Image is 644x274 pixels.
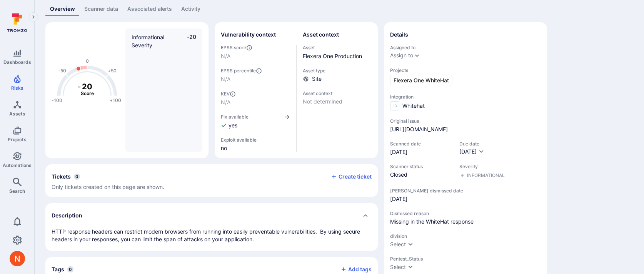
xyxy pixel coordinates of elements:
[303,53,362,59] a: Flexera One Production
[45,2,633,16] div: Vulnerability tabs
[45,203,378,228] div: Collapse description
[67,266,73,272] span: 0
[390,233,541,239] span: division
[390,118,541,124] span: Original issue
[390,256,541,262] span: Pentest_Status
[9,111,25,117] span: Assets
[82,82,92,91] tspan: 20
[221,45,290,51] span: EPSS score
[390,241,406,248] div: Select
[390,241,414,248] button: Select
[221,68,290,74] span: EPSS percentile
[331,173,372,180] button: Create ticket
[3,162,32,168] span: Automations
[31,14,36,20] i: Expand navigation menu
[45,2,80,16] a: Overview
[303,31,339,38] h2: Asset context
[52,266,64,273] h2: Tags
[390,125,448,133] a: [URL][DOMAIN_NAME]
[10,251,25,266] div: Neeren Patki
[303,98,372,105] span: Not determined
[52,173,71,180] h2: Tickets
[10,251,25,266] img: ACg8ocIprwjrgDQnDsNSk9Ghn5p5-B8DpAKWoJ5Gi9syOE4K59tr4Q=s96-c
[72,82,103,97] g: The vulnerability score is based on the parameters defined in the settings
[459,148,477,155] span: [DATE]
[467,172,505,179] div: Informational
[390,45,541,50] span: Assigned to
[459,141,484,147] span: Due date
[52,97,62,103] text: -100
[8,137,27,142] span: Projects
[402,102,425,110] span: Whitehat
[221,31,276,38] h2: Vulnerability context
[74,174,80,180] span: 0
[390,188,541,194] span: [PERSON_NAME] dismissed date
[390,211,541,216] span: Dismissed reason
[390,171,452,179] span: Closed
[45,164,378,197] section: tickets card
[390,218,541,226] span: Missing in the WhiteHat response
[80,2,123,16] a: Scanner data
[110,97,121,103] text: +100
[177,2,205,16] a: Activity
[45,164,378,197] div: Collapse
[3,59,31,65] span: Dashboards
[221,99,290,106] span: N/A
[303,90,372,96] span: Asset context
[390,31,408,38] h2: Details
[108,68,117,74] text: +50
[123,2,177,16] a: Associated alerts
[58,68,66,74] text: -50
[9,188,25,194] span: Search
[390,263,406,271] div: Select
[221,114,249,120] span: Fix available
[303,68,372,74] span: Asset type
[394,77,449,84] span: Flexera One WhiteHat
[29,12,38,22] button: Expand navigation menu
[182,33,196,49] span: -20
[221,144,290,152] span: no
[414,52,420,58] button: Expand dropdown
[390,52,413,58] button: Assign to
[221,75,290,83] span: N/A
[77,82,81,91] tspan: -
[390,195,541,203] span: [DATE]
[390,75,452,86] a: Flexera One WhiteHat
[229,122,237,129] span: yes
[52,212,82,219] h2: Description
[52,184,164,190] span: Only tickets created on this page are shown.
[390,148,452,156] span: [DATE]
[52,228,372,243] p: HTTP response headers can restrict modern browsers from running into easily preventable vulnerabi...
[221,137,257,143] span: Exploit available
[303,45,372,50] span: Asset
[390,67,541,73] span: Projects
[221,52,290,60] span: N/A
[312,75,322,83] span: Site
[390,141,452,147] span: Scanned date
[132,34,164,48] span: Informational Severity
[390,263,414,271] button: Select
[390,164,452,169] span: Scanner status
[86,58,89,64] text: 0
[221,91,290,97] span: KEV
[81,90,94,96] text: Score
[459,141,484,156] div: Due date field
[11,85,23,91] span: Risks
[459,148,484,156] button: [DATE]
[459,164,505,169] span: Severity
[390,94,541,100] span: Integration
